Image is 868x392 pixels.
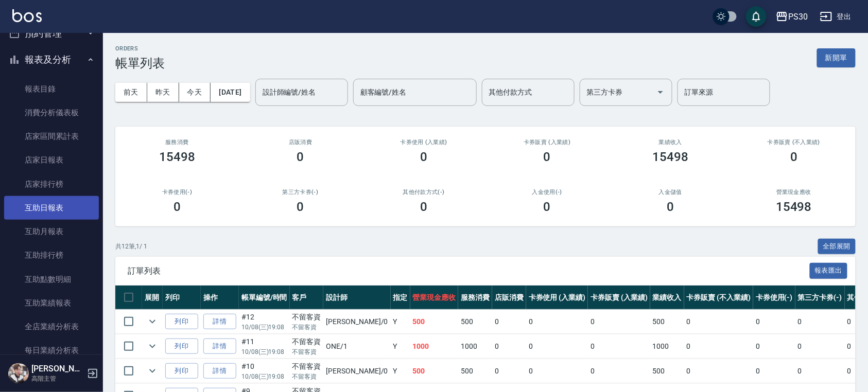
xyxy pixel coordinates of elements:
h2: 卡券使用 (入業績) [374,139,473,146]
span: 訂單列表 [128,266,810,276]
td: 0 [492,359,526,383]
td: 1000 [410,334,459,359]
td: 0 [753,359,795,383]
a: 互助點數明細 [4,268,99,291]
button: 列印 [165,363,198,379]
th: 卡券販賣 (入業績) [588,286,650,310]
td: 500 [650,310,684,334]
td: 500 [458,310,492,334]
h3: 0 [297,150,304,164]
h3: 0 [544,150,551,164]
td: 0 [588,359,650,383]
td: #11 [239,334,290,359]
th: 店販消費 [492,286,526,310]
div: PS30 [788,10,808,23]
td: 0 [795,310,845,334]
a: 互助業績報表 [4,291,99,315]
h2: 入金儲值 [621,189,720,195]
th: 業績收入 [650,286,684,310]
div: 不留客資 [292,312,321,323]
button: 列印 [165,338,198,354]
td: 1000 [458,334,492,359]
img: Logo [12,9,42,22]
a: 店家日報表 [4,148,99,172]
h2: 入金使用(-) [498,189,597,195]
td: 0 [753,310,795,334]
a: 店家排行榜 [4,172,99,196]
div: 不留客資 [292,336,321,347]
button: 報表及分析 [4,46,99,73]
td: 500 [410,359,459,383]
td: 0 [588,310,650,334]
a: 報表目錄 [4,77,99,101]
th: 帳單編號/時間 [239,286,290,310]
h3: 0 [173,200,181,214]
td: 0 [684,359,753,383]
td: #10 [239,359,290,383]
td: #12 [239,310,290,334]
td: 0 [684,310,753,334]
a: 互助排行榜 [4,243,99,267]
p: 10/08 (三) 19:08 [241,372,287,381]
button: 預約管理 [4,20,99,47]
td: 1000 [650,334,684,359]
h2: 業績收入 [621,139,720,146]
td: 0 [492,310,526,334]
h3: 15498 [653,150,689,164]
td: 0 [795,334,845,359]
h5: [PERSON_NAME] [31,364,84,374]
div: 不留客資 [292,361,321,372]
th: 指定 [391,286,410,310]
button: 前天 [115,83,147,102]
p: 不留客資 [292,347,321,357]
img: Person [8,363,29,384]
th: 第三方卡券(-) [795,286,845,310]
th: 客戶 [290,286,324,310]
button: expand row [145,363,160,379]
td: 0 [588,334,650,359]
th: 卡券使用 (入業績) [526,286,588,310]
a: 詳情 [203,338,236,354]
p: 不留客資 [292,372,321,381]
td: 0 [526,359,588,383]
a: 報表匯出 [810,265,848,275]
button: expand row [145,314,160,329]
h2: 營業現金應收 [744,189,843,195]
button: 報表匯出 [810,263,848,279]
td: [PERSON_NAME] /0 [323,310,390,334]
td: Y [391,359,410,383]
td: ONE /1 [323,334,390,359]
h2: 卡券販賣 (不入業績) [744,139,843,146]
h3: 0 [544,200,551,214]
button: 新開單 [817,48,856,67]
td: 0 [753,334,795,359]
a: 詳情 [203,314,236,330]
th: 卡券使用(-) [753,286,795,310]
th: 營業現金應收 [410,286,459,310]
h2: 店販消費 [251,139,350,146]
a: 新開單 [817,52,856,62]
p: 不留客資 [292,323,321,332]
button: save [746,6,767,27]
th: 列印 [163,286,201,310]
h2: 第三方卡券(-) [251,189,350,195]
th: 操作 [201,286,239,310]
a: 互助月報表 [4,220,99,243]
p: 高階主管 [31,374,84,383]
td: 0 [526,310,588,334]
button: expand row [145,338,160,354]
h3: 服務消費 [128,139,227,146]
a: 詳情 [203,363,236,379]
h2: ORDERS [115,45,165,52]
td: 500 [650,359,684,383]
td: 500 [410,310,459,334]
h3: 15498 [776,200,812,214]
h3: 0 [420,200,427,214]
button: [DATE] [211,83,250,102]
h2: 卡券販賣 (入業績) [498,139,597,146]
button: 登出 [816,7,856,26]
td: 0 [684,334,753,359]
p: 10/08 (三) 19:08 [241,323,287,332]
h2: 其他付款方式(-) [374,189,473,195]
td: Y [391,334,410,359]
